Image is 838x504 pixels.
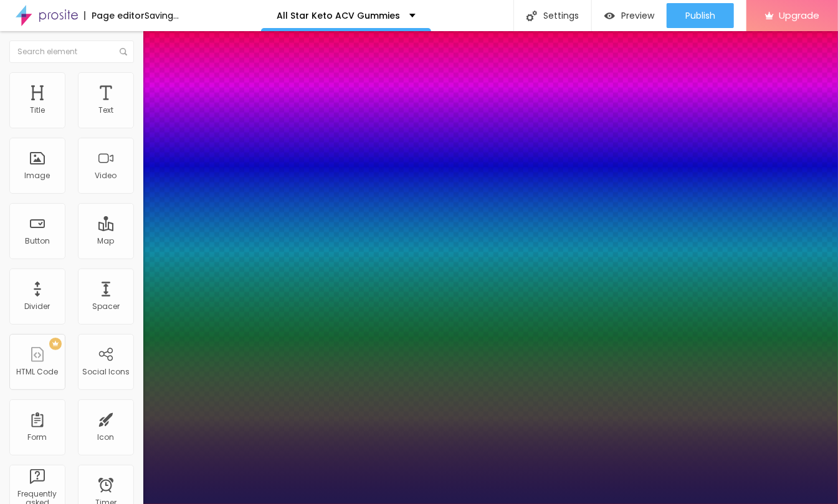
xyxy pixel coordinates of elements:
span: Publish [685,11,715,21]
div: Video [95,171,117,180]
span: Upgrade [779,10,819,21]
img: Icone [120,48,127,55]
input: Search element [9,40,134,63]
button: Preview [592,3,667,28]
div: Image [25,171,50,180]
div: Social Icons [82,368,130,376]
div: Title [30,106,45,115]
p: All Star Keto ACV Gummies [277,11,400,20]
div: Spacer [92,302,120,311]
div: Icon [98,433,115,442]
div: Text [98,106,113,115]
div: Button [25,237,50,245]
div: Map [98,237,115,245]
div: Divider [25,302,50,311]
img: Icone [526,11,537,21]
div: Form [28,433,47,442]
div: Saving... [145,11,179,20]
div: Page editor [84,11,145,20]
img: view-1.svg [604,11,615,21]
div: HTML Code [17,368,59,376]
button: Publish [667,3,734,28]
span: Preview [621,11,654,21]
